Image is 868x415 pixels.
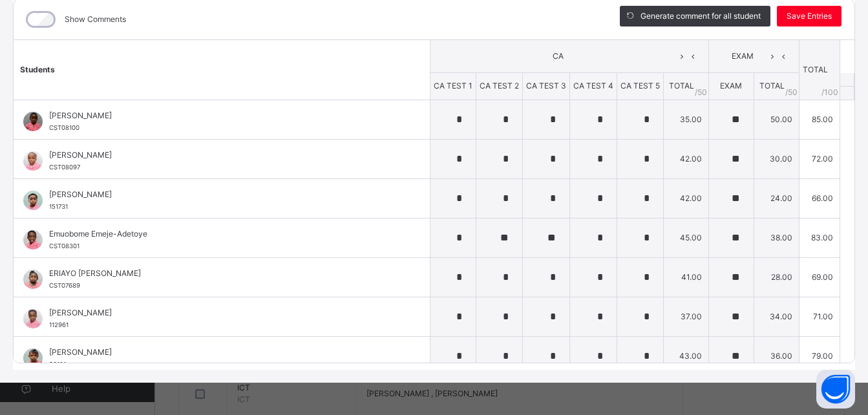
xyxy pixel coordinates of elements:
span: CST08301 [49,242,79,250]
span: TOTAL [759,81,785,90]
img: 90181.png [23,348,43,368]
td: 45.00 [663,218,708,257]
span: CST07689 [49,282,80,289]
td: 34.00 [754,297,799,336]
span: CA TEST 5 [620,81,660,90]
span: Save Entries [787,10,832,22]
span: CA TEST 4 [573,81,613,90]
span: 90181 [49,361,66,368]
span: CA TEST 1 [434,81,472,90]
td: 24.00 [754,178,799,218]
td: 35.00 [663,100,708,139]
td: 30.00 [754,139,799,178]
span: [PERSON_NAME] [49,307,401,319]
span: CST08097 [49,164,80,171]
span: [PERSON_NAME] [49,149,401,161]
td: 71.00 [799,297,840,336]
label: Show Comments [65,14,126,25]
span: CA TEST 3 [526,81,566,90]
span: Generate comment for all student [640,10,761,22]
img: 151731.png [23,191,43,210]
td: 83.00 [799,218,840,257]
span: / 50 [785,87,798,98]
td: 79.00 [799,336,840,376]
span: TOTAL [669,81,694,90]
span: CST08100 [49,124,79,131]
td: 42.00 [663,178,708,218]
span: / 50 [695,87,707,98]
img: CST07689.png [23,270,43,289]
span: /100 [821,87,838,98]
span: 151731 [49,203,68,210]
span: [PERSON_NAME] [49,189,401,200]
th: TOTAL [799,40,840,100]
img: CST08100.png [23,112,43,131]
td: 43.00 [663,336,708,376]
td: 72.00 [799,139,840,178]
td: 42.00 [663,139,708,178]
td: 50.00 [754,100,799,139]
td: 66.00 [799,178,840,218]
span: CA [440,50,677,62]
td: 37.00 [663,297,708,336]
img: CST08097.png [23,151,43,171]
span: [PERSON_NAME] [49,346,401,358]
td: 28.00 [754,257,799,297]
span: EXAM [720,81,742,90]
span: EXAM [719,50,767,62]
span: [PERSON_NAME] [49,110,401,122]
img: CST08301.png [23,230,43,250]
td: 41.00 [663,257,708,297]
td: 36.00 [754,336,799,376]
span: Students [20,65,55,74]
td: 69.00 [799,257,840,297]
span: CA TEST 2 [480,81,519,90]
span: 112961 [49,321,69,328]
td: 38.00 [754,218,799,257]
img: 112961.png [23,309,43,328]
span: Emuobome Emeje-Adetoye [49,228,401,240]
td: 85.00 [799,100,840,139]
button: Open asap [816,370,855,409]
span: ERIAYO [PERSON_NAME] [49,268,401,279]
